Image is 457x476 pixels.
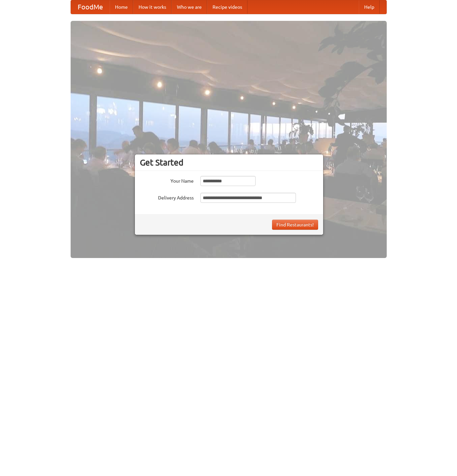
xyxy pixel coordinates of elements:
a: Home [110,0,133,14]
a: How it works [133,0,172,14]
a: Help [359,0,380,14]
a: Who we are [172,0,207,14]
a: Recipe videos [207,0,247,14]
label: Your Name [140,176,194,184]
button: Find Restaurants! [272,220,318,230]
a: FoodMe [71,0,110,14]
label: Delivery Address [140,193,194,201]
h3: Get Started [140,157,318,168]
